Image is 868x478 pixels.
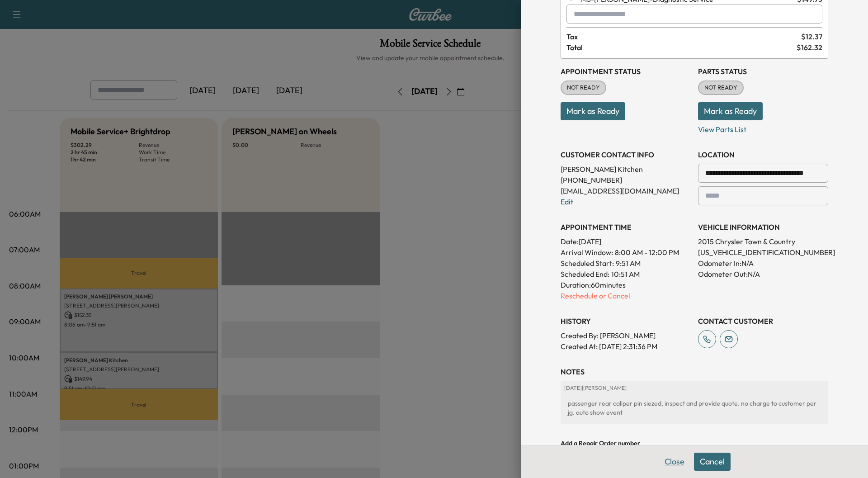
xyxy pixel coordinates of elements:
a: Edit [561,197,573,206]
h3: Parts Status [698,66,828,77]
h3: NOTES [561,366,828,377]
h3: CONTACT CUSTOMER [698,316,828,327]
div: passenger rear caliper pin siezed, inspect and provide quote. no charge to customer per jg. auto ... [564,395,825,421]
p: [PERSON_NAME] Kitchen [561,164,691,175]
span: $ 162.32 [797,42,822,53]
p: Created At : [DATE] 2:31:36 PM [561,341,691,352]
p: 9:51 AM [616,258,641,269]
p: [PHONE_NUMBER] [561,175,691,185]
h3: APPOINTMENT TIME [561,222,691,232]
p: View Parts List [698,120,828,135]
p: 10:51 AM [611,269,640,279]
p: 2015 Chrysler Town & Country [698,236,828,247]
span: 8:00 AM - 12:00 PM [615,247,679,258]
p: Date: [DATE] [561,236,691,247]
button: Mark as Ready [561,102,625,120]
p: [EMAIL_ADDRESS][DOMAIN_NAME] [561,185,691,196]
p: Duration: 60 minutes [561,279,691,290]
button: Close [659,453,690,471]
p: Odometer In: N/A [698,258,828,269]
p: Created By : [PERSON_NAME] [561,330,691,341]
button: Cancel [694,453,731,471]
p: Scheduled End: [561,269,609,279]
p: Arrival Window: [561,247,691,258]
span: $ 12.37 [801,31,822,42]
span: NOT READY [699,83,743,92]
button: Mark as Ready [698,102,763,120]
h3: History [561,316,691,327]
p: [DATE] | [PERSON_NAME] [564,384,825,392]
h4: Add a Repair Order number [561,439,828,448]
p: Reschedule or Cancel [561,290,691,301]
p: Scheduled Start: [561,258,614,269]
h3: Appointment Status [561,66,691,77]
span: NOT READY [561,83,605,92]
h3: LOCATION [698,149,828,160]
span: Total [566,42,797,53]
p: Odometer Out: N/A [698,269,828,279]
p: [US_VEHICLE_IDENTIFICATION_NUMBER] [698,247,828,258]
span: Tax [566,31,801,42]
h3: CUSTOMER CONTACT INFO [561,149,691,160]
h3: VEHICLE INFORMATION [698,222,828,232]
